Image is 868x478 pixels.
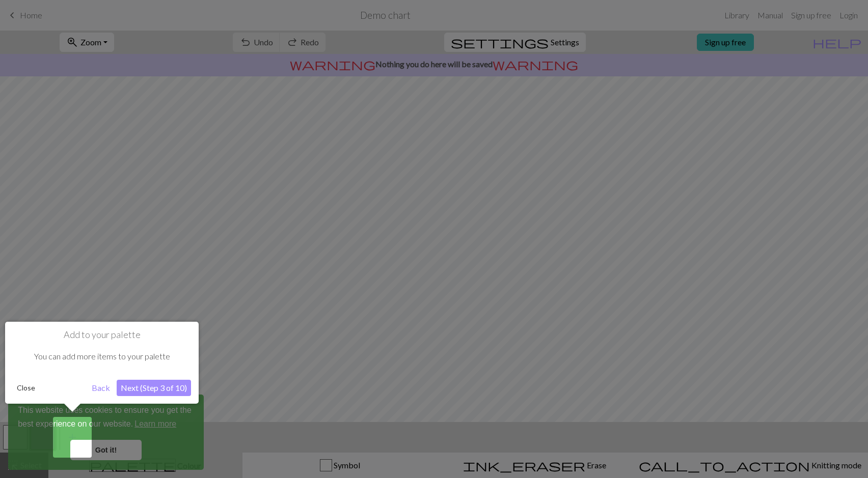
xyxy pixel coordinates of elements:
div: Add to your palette [5,322,199,404]
div: You can add more items to your palette [13,341,191,372]
button: Next (Step 3 of 10) [117,380,191,396]
button: Close [13,380,39,396]
h1: Add to your palette [13,329,191,341]
button: Back [88,380,114,396]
